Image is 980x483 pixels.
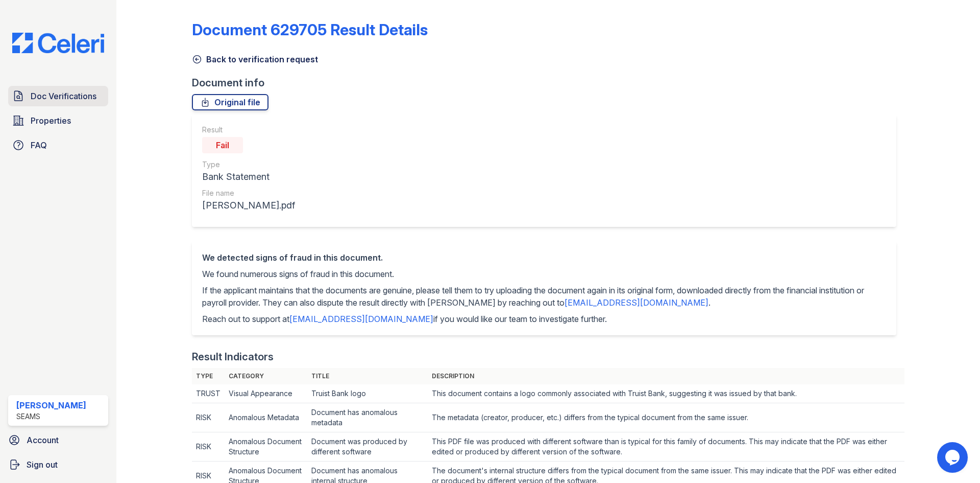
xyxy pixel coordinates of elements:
[307,403,428,432] td: Document has anomalous metadata
[192,20,428,39] a: Document 629705 Result Details
[27,458,58,471] span: Sign out
[8,86,108,106] a: Doc Verifications
[8,135,108,155] a: FAQ
[202,188,295,198] div: File name
[202,251,886,264] div: We detected signs of fraud in this document.
[27,434,59,446] span: Account
[307,384,428,403] td: Truist Bank logo
[428,384,904,403] td: This document contains a logo commonly associated with Truist Bank, suggesting it was issued by t...
[307,368,428,384] th: Title
[192,432,225,462] td: RISK
[192,350,274,364] div: Result Indicators
[428,368,904,384] th: Description
[202,137,243,153] div: Fail
[202,170,295,184] div: Bank Statement
[31,90,96,102] span: Doc Verifications
[16,411,86,422] div: SEAMS
[428,403,904,432] td: The metadata (creator, producer, etc.) differs from the typical document from the same issuer.
[202,159,295,170] div: Type
[202,313,886,325] p: Reach out to support at if you would like our team to investigate further.
[937,442,970,473] iframe: chat widget
[202,268,886,280] p: We found numerous signs of fraud in this document.
[4,33,112,53] img: CE_Logo_Blue-a8612792a0a2168367f1c8372b55b34899dd931a85d93a1a3d3e32e68fde9ad4.png
[192,76,904,90] div: Document info
[289,314,433,324] a: [EMAIL_ADDRESS][DOMAIN_NAME]
[225,384,307,403] td: Visual Appearance
[202,284,886,309] p: If the applicant maintains that the documents are genuine, please tell them to try uploading the ...
[225,432,307,462] td: Anomalous Document Structure
[708,297,710,308] span: .
[4,430,112,450] a: Account
[225,368,307,384] th: Category
[192,384,225,403] td: TRUST
[31,139,47,151] span: FAQ
[307,432,428,462] td: Document was produced by different software
[31,114,71,127] span: Properties
[192,53,318,65] a: Back to verification request
[565,297,708,308] a: [EMAIL_ADDRESS][DOMAIN_NAME]
[202,125,295,135] div: Result
[16,399,86,411] div: [PERSON_NAME]
[202,198,295,213] div: [PERSON_NAME].pdf
[192,94,268,110] a: Original file
[192,368,225,384] th: Type
[225,403,307,432] td: Anomalous Metadata
[4,454,112,475] a: Sign out
[192,403,225,432] td: RISK
[8,110,108,131] a: Properties
[428,432,904,462] td: This PDF file was produced with different software than is typical for this family of documents. ...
